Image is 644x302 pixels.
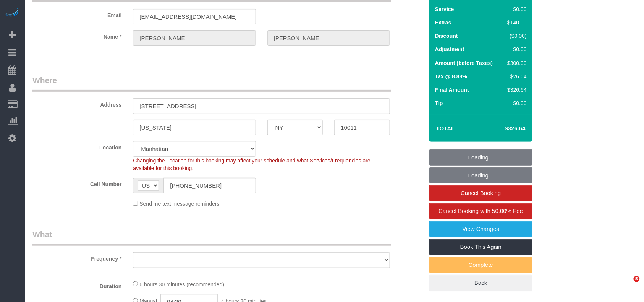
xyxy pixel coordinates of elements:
label: Extras [435,19,451,26]
legend: What [32,229,391,246]
input: First Name [133,30,256,46]
label: Duration [27,280,127,290]
span: 6 hours 30 minutes (recommended) [139,281,224,287]
span: 5 [634,276,640,282]
div: $300.00 [505,59,527,67]
label: Location [27,141,127,151]
label: Discount [435,32,458,40]
div: ($0.00) [505,32,527,40]
div: $140.00 [505,19,527,26]
label: Email [27,9,127,19]
label: Name * [27,30,127,41]
div: $326.64 [505,86,527,94]
span: Send me text message reminders [139,201,219,207]
label: Amount (before Taxes) [435,59,493,67]
a: View Changes [429,221,532,237]
label: Tip [435,99,443,107]
label: Address [27,98,127,109]
input: City [133,120,256,135]
input: Email [133,9,256,24]
label: Cell Number [27,178,127,188]
input: Cell Number [163,178,256,193]
iframe: Intercom live chat [618,276,636,294]
legend: Where [32,75,391,92]
h4: $326.64 [482,125,526,132]
a: Back [429,275,532,291]
div: $26.64 [505,73,527,80]
span: Cancel Booking with 50.00% Fee [439,208,523,214]
strong: Total [436,125,455,132]
input: Last Name [267,30,390,46]
label: Adjustment [435,45,464,53]
label: Tax @ 8.88% [435,73,467,80]
a: Cancel Booking with 50.00% Fee [429,203,532,219]
label: Service [435,5,454,13]
label: Frequency * [27,252,127,263]
a: Book This Again [429,239,532,255]
div: $0.00 [505,45,527,53]
a: Cancel Booking [429,185,532,201]
input: Zip Code [334,120,390,135]
div: $0.00 [505,5,527,13]
div: $0.00 [505,99,527,107]
label: Final Amount [435,86,469,94]
img: Automaid Logo [5,8,20,18]
span: Changing the Location for this booking may affect your schedule and what Services/Frequencies are... [133,157,371,171]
